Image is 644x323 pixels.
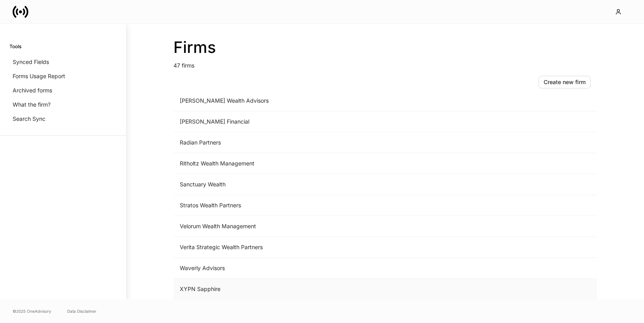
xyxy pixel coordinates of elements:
[9,69,117,83] a: Forms Usage Report
[9,55,117,69] a: Synced Fields
[9,98,117,112] a: What the firm?
[9,43,21,50] h6: Tools
[173,279,466,300] td: XYPN Sapphire
[173,216,466,237] td: Velorum Wealth Management
[173,132,466,153] td: Radian Partners
[173,174,466,195] td: Sanctuary Wealth
[173,90,466,111] td: [PERSON_NAME] Wealth Advisors
[67,308,96,314] a: Data Disclaimer
[13,115,45,123] p: Search Sync
[173,57,597,69] p: 47 firms
[544,78,586,86] div: Create new firm
[9,112,117,126] a: Search Sync
[13,72,65,80] p: Forms Usage Report
[13,86,52,94] p: Archived forms
[173,237,466,258] td: Verita Strategic Wealth Partners
[13,101,51,109] p: What the firm?
[173,258,466,279] td: Waverly Advisors
[173,195,466,216] td: Stratos Wealth Partners
[539,76,591,88] button: Create new firm
[173,111,466,132] td: [PERSON_NAME] Financial
[13,58,49,66] p: Synced Fields
[173,153,466,174] td: Ritholtz Wealth Management
[9,83,117,98] a: Archived forms
[173,38,597,57] h2: Firms
[13,308,51,314] span: © 2025 OneAdvisory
